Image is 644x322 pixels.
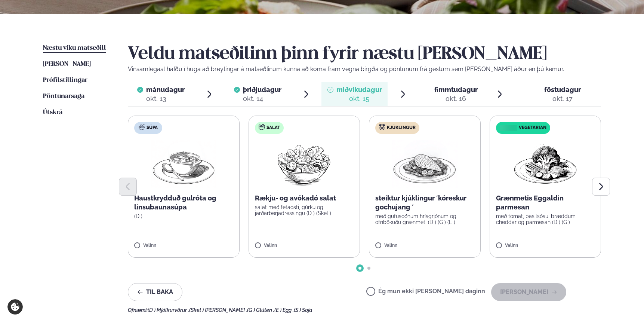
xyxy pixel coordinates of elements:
[375,194,474,212] p: steiktur kjúklingur ´kóreskur gochujang ´
[151,140,216,188] img: Soup.png
[128,44,601,65] h2: Veldu matseðilinn þinn fyrir næstu [PERSON_NAME]
[139,124,145,130] img: soup.svg
[43,109,62,116] span: Útskrá
[134,194,233,212] p: Haustkrydduð gulróta og linsubaunasúpa
[271,140,337,188] img: Salad.png
[43,76,87,85] a: Prófílstillingar
[294,307,312,313] span: (S ) Soja
[43,44,106,53] a: Næstu viku matseðill
[367,267,370,270] span: Go to slide 2
[128,65,601,74] p: Vinsamlegast hafðu í huga að breytingar á matseðlinum kunna að koma fram vegna birgða og pöntunum...
[134,213,233,219] p: (D )
[358,267,361,270] span: Go to slide 1
[128,283,182,301] button: Til baka
[498,125,518,132] img: icon
[43,45,106,51] span: Næstu viku matseðill
[434,94,478,103] div: okt. 16
[512,140,578,188] img: Vegan.png
[247,307,274,313] span: (G ) Glúten ,
[544,94,581,103] div: okt. 17
[119,178,137,196] button: Previous slide
[387,125,416,131] span: Kjúklingur
[243,86,281,93] span: þriðjudagur
[255,194,354,203] p: Rækju- og avókadó salat
[43,93,84,99] span: Pöntunarsaga
[496,213,595,225] p: með tómat, basilsósu, bræddum cheddar og parmesan (D ) (G )
[434,86,478,93] span: fimmtudagur
[146,94,185,103] div: okt. 13
[336,94,382,103] div: okt. 15
[336,86,382,93] span: miðvikudagur
[379,124,385,130] img: chicken.svg
[375,213,474,225] p: með gufusoðnum hrísgrjónum og ofnbökuðu grænmeti (D ) (G ) (E )
[544,86,581,93] span: föstudagur
[255,204,354,216] p: salat með fetaosti, gúrku og jarðarberjadressingu (D ) (Skel )
[43,60,91,69] a: [PERSON_NAME]
[43,61,91,67] span: [PERSON_NAME]
[148,307,189,313] span: (D ) Mjólkurvörur ,
[266,125,280,131] span: Salat
[7,299,23,315] a: Cookie settings
[43,92,84,101] a: Pöntunarsaga
[147,125,158,131] span: Súpa
[259,124,265,130] img: salad.svg
[274,307,294,313] span: (E ) Egg ,
[146,86,185,93] span: mánudagur
[189,307,247,313] span: (Skel ) [PERSON_NAME] ,
[43,108,62,117] a: Útskrá
[491,283,566,301] button: [PERSON_NAME]
[592,178,610,196] button: Next slide
[392,140,457,188] img: Chicken-breast.png
[519,125,546,131] span: Vegetarian
[243,94,281,103] div: okt. 14
[128,307,601,313] div: Ofnæmi:
[496,194,595,212] p: Grænmetis Eggaldin parmesan
[43,77,87,83] span: Prófílstillingar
